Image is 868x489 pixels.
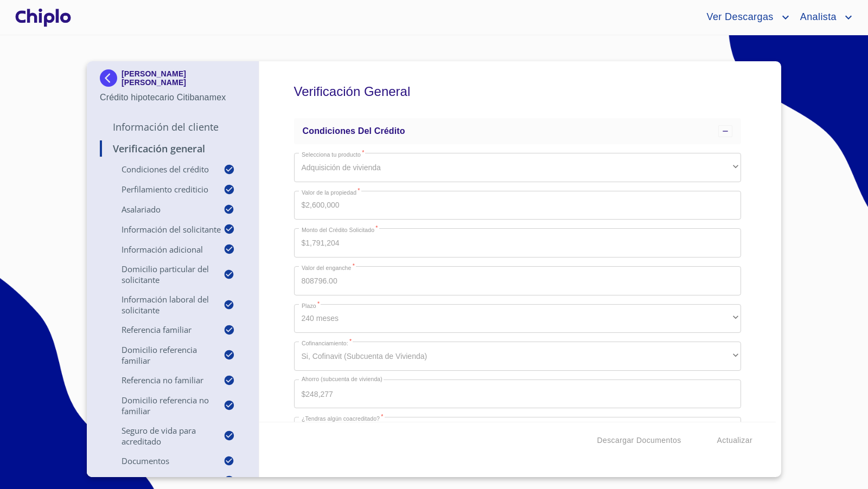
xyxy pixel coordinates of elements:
div: 240 meses [294,304,742,333]
p: Información Laboral del Solicitante [100,294,224,316]
p: Domicilio Referencia No Familiar [100,395,224,416]
h5: Verificación General [294,69,742,114]
p: Verificación General [100,142,246,155]
button: account of current user [698,9,792,26]
p: Condiciones del Crédito [100,164,224,175]
p: Referencia Familiar [100,324,224,335]
span: Condiciones del Crédito [303,126,405,136]
div: Adquisición de vivienda [294,153,742,182]
div: [PERSON_NAME] [PERSON_NAME] [100,69,246,91]
span: Ver Descargas [698,9,778,26]
div: Condiciones del Crédito [294,118,742,144]
p: Documentos adicionales [100,475,224,486]
p: Información del Solicitante [100,224,224,235]
p: Crédito hipotecario Citibanamex [100,91,246,104]
span: Actualizar [717,434,752,447]
button: Descargar Documentos [592,430,685,451]
div: Si, Cofinavit (Subcuenta de Vivienda) [294,342,742,371]
p: Información del Cliente [100,120,246,133]
span: Analista [792,9,842,26]
p: Domicilio Referencia Familiar [100,344,224,366]
div: No, solamente yo [294,417,742,446]
p: Información adicional [100,244,224,255]
span: Descargar Documentos [597,434,681,447]
p: Documentos [100,455,224,466]
button: Actualizar [713,430,757,451]
p: Domicilio Particular del Solicitante [100,263,224,285]
p: Seguro de Vida para Acreditado [100,425,224,447]
p: Asalariado [100,204,224,215]
p: Perfilamiento crediticio [100,184,224,195]
p: Referencia No Familiar [100,375,224,385]
p: [PERSON_NAME] [PERSON_NAME] [122,69,246,87]
button: account of current user [792,9,855,26]
img: Docupass spot blue [100,69,122,87]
